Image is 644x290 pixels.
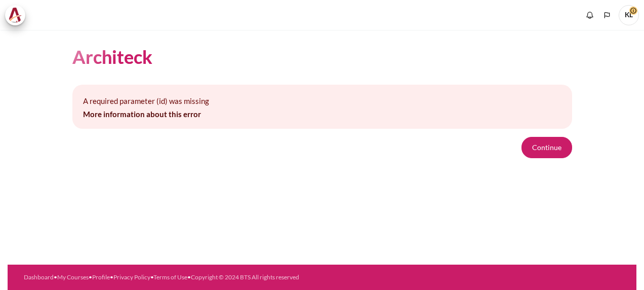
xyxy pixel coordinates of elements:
h1: Architeck [72,45,152,69]
a: Dashboard [24,273,54,281]
a: More information about this error [83,110,201,119]
div: Show notification window with no new notifications [582,8,597,23]
a: Terms of Use [153,273,187,281]
a: Profile [92,273,110,281]
a: Copyright © 2024 BTS All rights reserved [191,273,299,281]
img: Architeck [8,8,22,23]
a: Architeck Architeck [5,5,30,25]
section: Content [8,30,636,173]
span: KL [619,5,639,25]
button: Continue [521,137,572,158]
div: • • • • • [24,273,351,282]
p: A required parameter (id) was missing [83,95,561,107]
a: Privacy Policy [113,273,150,281]
a: My Courses [57,273,89,281]
a: User menu [619,5,639,25]
button: Languages [599,8,615,23]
